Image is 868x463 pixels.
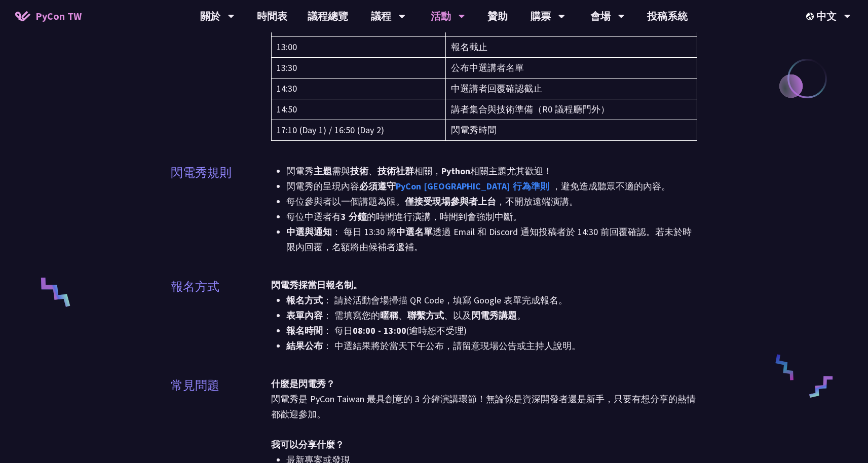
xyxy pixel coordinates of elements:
[445,37,697,58] td: 報名截止
[286,209,698,224] li: 每位中選者有 的時間進行演講，時間到會強制中斷。
[271,378,335,390] strong: 什麼是閃電秀？
[271,79,445,99] td: 14:30
[286,179,698,194] li: 閃電秀的呈現內容 ，避免造成聽眾不適的內容。
[286,293,698,308] li: ： 請於活動會場掃描 QR Code，填寫 Google 表單完成報名。
[171,376,219,395] p: 常見問題
[286,294,323,306] strong: 報名方式
[286,325,323,336] strong: 報名時間
[441,165,470,177] strong: Python
[271,120,445,141] td: 17:10 (Day 1) / 16:50 (Day 2)
[350,165,368,177] strong: 技術
[271,439,344,450] strong: 我可以分享什麼？
[15,11,30,21] img: Home icon of PyCon TW 2025
[405,196,496,207] strong: 僅接受現場參與者上台
[314,165,332,177] strong: 主題
[471,310,517,321] strong: 閃電秀講題
[445,99,697,120] td: 講者集合與技術準備（R0 議程廳門外）
[378,165,414,177] strong: 技術社群
[407,310,444,321] strong: 聯繫方式
[445,58,697,79] td: 公布中選講者名單
[396,226,433,238] strong: 中選名單
[286,340,323,352] strong: 結果公布
[806,13,816,20] img: Locale Icon
[271,58,445,79] td: 13:30
[171,278,219,296] p: 報名方式
[271,37,445,58] td: 13:00
[271,99,445,120] td: 14:50
[286,224,698,255] li: ： 每日 13:30 將 透過 Email 和 Discord 通知投稿者於 14:30 前回覆確認。若未於時限內回覆，名額將由候補者遞補。
[286,310,323,321] strong: 表單內容
[171,164,232,182] p: 閃電秀規則
[380,310,398,321] strong: 暱稱
[286,323,698,338] li: ： 每日 (逾時恕不受理)
[35,9,82,24] span: PyCon TW
[286,308,698,323] li: ： 需填寫您的 、 、以及 。
[341,211,367,222] strong: 3 分鐘
[5,4,92,29] a: PyCon TW
[445,120,697,141] td: 閃電秀時間
[286,164,698,179] li: 閃電秀 需與 、 相關， 相關主題尤其歡迎！
[445,79,697,99] td: 中選講者回覆確認截止
[286,226,332,238] strong: 中選與通知
[286,338,698,354] li: ： 中選結果將於當天下午公布，請留意現場公告或主持人說明。
[396,180,549,192] a: PyCon [GEOGRAPHIC_DATA] 行為準則
[286,194,698,209] li: 每位參與者以一個講題為限。 ，不開放遠端演講。
[271,279,362,291] strong: 閃電秀採當日報名制。
[359,180,552,192] strong: 必須遵守
[353,325,406,336] strong: 08:00 - 13:00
